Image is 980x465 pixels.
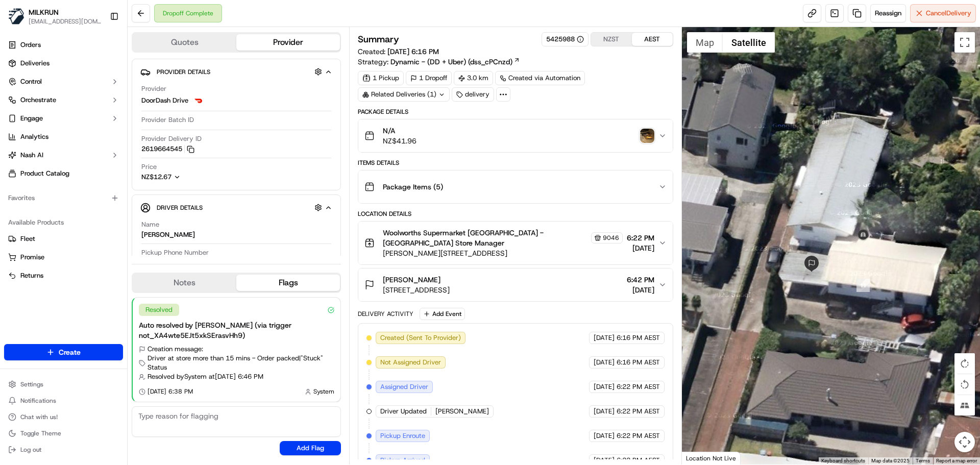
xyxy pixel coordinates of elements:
a: Promise [8,253,119,262]
div: Auto resolved by [PERSON_NAME] (via trigger not_XA4wte5EJt5xkSErasvHh9) [139,320,334,340]
span: Control [20,77,42,86]
button: Returns [4,267,123,284]
img: doordash_logo_v2.png [192,94,205,107]
span: Reassign [875,9,901,18]
button: MILKRUNMILKRUN[EMAIL_ADDRESS][DOMAIN_NAME] [4,4,106,29]
div: Favorites [4,190,123,206]
button: Keyboard shortcuts [821,457,865,464]
span: 6:16 PM AEST [617,358,660,367]
span: Woolworths Supermarket [GEOGRAPHIC_DATA] - [GEOGRAPHIC_DATA] Store Manager [383,228,589,248]
a: Terms (opens in new tab) [916,458,930,463]
span: Resolved by System [148,372,207,381]
span: Product Catalog [20,169,69,178]
span: Dynamic - (DD + Uber) (dss_cPCnzd) [390,57,512,67]
button: Show street map [687,32,723,53]
span: Provider Batch ID [141,115,194,125]
div: Available Products [4,214,123,231]
span: [DATE] 6:16 PM [387,47,439,56]
span: Orchestrate [20,95,56,105]
button: Promise [4,249,123,265]
div: Delivery Activity [358,310,413,318]
span: 6:22 PM AEST [617,431,660,440]
div: Location Details [358,210,673,218]
span: Provider Delivery ID [141,134,202,143]
button: Flags [236,275,340,291]
div: 5425988 [546,35,584,44]
div: Package Details [358,108,673,116]
div: delivery [452,87,494,102]
button: Reassign [870,4,906,22]
a: Fleet [8,234,119,243]
span: [DATE] [594,431,615,440]
span: Provider Details [157,68,210,76]
a: Dynamic - (DD + Uber) (dss_cPCnzd) [390,57,520,67]
span: [PERSON_NAME] [435,407,489,416]
span: Pickup Enroute [380,431,425,440]
span: Driver Details [157,204,203,212]
span: Notifications [20,397,56,405]
span: DoorDash Drive [141,96,188,105]
button: Quotes [133,34,236,51]
span: [DATE] [594,333,615,342]
div: Location Not Live [682,452,741,464]
span: 6:42 PM [627,275,654,285]
span: Name [141,220,159,229]
button: Orchestrate [4,92,123,108]
button: Create [4,344,123,360]
button: MILKRUN [29,7,59,17]
button: Toggle Theme [4,426,123,440]
button: Fleet [4,231,123,247]
span: [DATE] 6:38 PM [148,387,193,396]
span: Price [141,162,157,172]
span: Toggle Theme [20,429,61,437]
span: Orders [20,40,41,50]
button: Add Event [420,308,465,320]
h3: Summary [358,35,399,44]
div: 1 Dropoff [406,71,452,85]
span: Returns [20,271,43,280]
a: Orders [4,37,123,53]
a: Created via Automation [495,71,585,85]
button: Chat with us! [4,410,123,424]
span: Package Items ( 5 ) [383,182,443,192]
span: at [DATE] 6:46 PM [209,372,263,381]
div: Strategy: [358,57,520,67]
span: System [313,387,334,396]
button: NZ$12.67 [141,173,231,182]
span: [STREET_ADDRESS] [383,285,450,295]
button: photo_proof_of_delivery image [640,129,654,143]
span: Driver at store more than 15 mins - Order packed | "Stuck" Status [148,354,334,372]
a: Analytics [4,129,123,145]
span: Created (Sent To Provider) [380,333,461,342]
span: Assigned Driver [380,382,428,391]
button: Control [4,74,123,90]
img: MILKRUN [8,8,24,25]
button: Show satellite imagery [723,32,775,53]
span: Pickup Phone Number [141,248,209,257]
button: [PERSON_NAME][STREET_ADDRESS]6:42 PM[DATE] [358,268,672,301]
button: NZST [591,33,632,46]
button: Toggle fullscreen view [954,32,975,53]
div: Resolved [139,304,179,316]
button: CancelDelivery [910,4,976,22]
span: Fleet [20,234,35,243]
div: 11 [856,279,870,292]
span: 6:22 PM AEST [617,456,660,465]
span: Map data ©2025 [871,458,910,463]
button: Add Flag [280,441,341,455]
span: Cancel Delivery [926,9,971,18]
span: Create [59,347,81,357]
a: Product Catalog [4,165,123,182]
span: Driver Updated [380,407,427,416]
span: [DATE] [627,243,654,253]
button: Tilt map [954,395,975,415]
span: Log out [20,446,41,454]
span: [EMAIL_ADDRESS][DOMAIN_NAME] [29,17,102,26]
span: Nash AI [20,151,43,160]
div: Related Deliveries (1) [358,87,450,102]
span: [DATE] [594,358,615,367]
span: NZ$12.67 [141,173,171,181]
button: Nash AI [4,147,123,163]
div: [PERSON_NAME] [141,230,195,239]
